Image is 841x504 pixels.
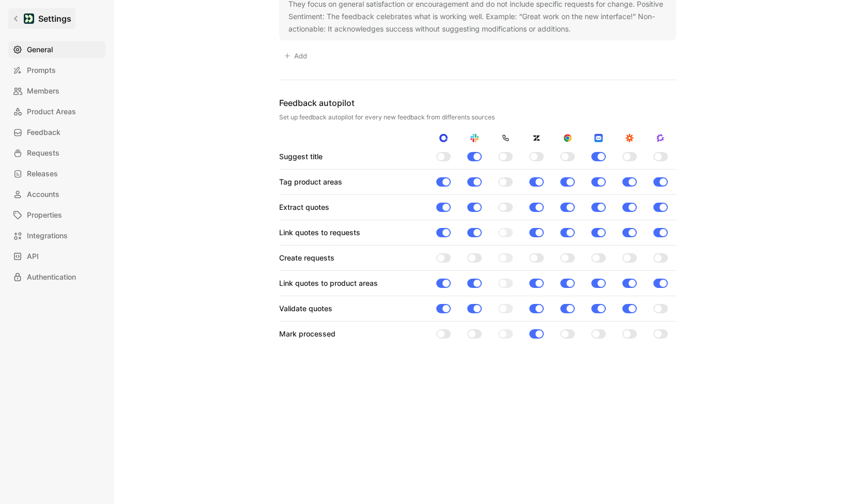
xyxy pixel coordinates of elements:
[27,105,76,118] span: Product Areas
[27,43,53,56] span: General
[8,186,105,203] a: Accounts
[38,12,71,25] h1: Settings
[8,165,105,182] a: Releases
[8,62,105,79] a: Prompts
[27,271,76,283] span: Authentication
[279,176,342,188] div: Tag product areas
[27,250,39,263] span: API
[8,41,105,58] a: General
[8,83,105,99] a: Members
[279,226,360,239] div: Link quotes to requests
[279,252,334,264] div: Create requests
[8,269,105,285] a: Authentication
[8,8,75,29] a: Settings
[279,328,335,340] div: Mark processed
[279,113,676,121] div: Set up feedback autopilot for every new feedback from differents sources
[8,248,105,265] a: API
[8,145,105,161] a: Requests
[27,167,58,180] span: Releases
[8,227,105,244] a: Integrations
[27,188,59,201] span: Accounts
[27,230,68,242] span: Integrations
[279,302,332,315] div: Validate quotes
[8,207,105,223] a: Properties
[27,64,56,77] span: Prompts
[27,126,60,139] span: Feedback
[8,124,105,141] a: Feedback
[279,277,378,289] div: Link quotes to product areas
[279,150,323,163] div: Suggest title
[279,201,329,213] div: Extract quotes
[27,85,59,97] span: Members
[279,49,312,63] button: Add
[27,209,62,221] span: Properties
[8,103,105,120] a: Product Areas
[279,97,676,109] div: Feedback autopilot
[27,147,59,159] span: Requests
